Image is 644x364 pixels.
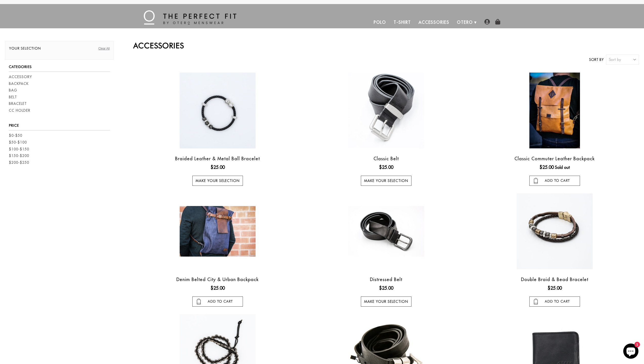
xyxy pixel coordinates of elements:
a: $100-$150 [9,147,29,152]
a: Distressed Belt [370,277,402,282]
a: Classic Commuter Leather Backpack [514,156,595,162]
a: Clear All [98,46,110,51]
h2: Accessories [133,41,639,50]
a: leather backpack [472,73,638,148]
a: Braided Leather & Metal Ball Bracelet [175,156,260,162]
a: $150-$200 [9,153,29,158]
img: The Perfect Fit - by Otero Menswear - Logo [144,10,236,25]
a: double braided leather bead bracelet [472,193,638,269]
a: otero menswear classic black leather belt [303,73,469,148]
input: add to cart [529,176,580,186]
ins: $25.00 [211,164,225,171]
ins: $25.00 [379,285,393,291]
a: Denim Belted City & Urban Backpack [176,277,259,282]
a: Belt [9,95,17,100]
span: Sold out [555,165,570,170]
inbox-online-store-chat: Shopify online store chat [622,344,640,360]
input: add to cart [192,297,243,307]
ins: $25.00 [211,285,225,291]
a: Accessories [415,16,453,28]
h2: Your selection [9,46,110,53]
img: otero menswear distressed leather belt [348,206,424,257]
img: leather backpack [529,73,580,148]
img: user-account-icon.png [484,19,490,25]
a: Otero [453,16,477,28]
a: Bracelet [9,101,27,106]
a: $50-$100 [9,140,27,145]
a: black braided leather bracelet [135,73,301,148]
ins: $25.00 [548,285,562,291]
a: Accessory [9,74,32,80]
img: black braided leather bracelet [180,73,256,148]
input: add to cart [529,297,580,307]
a: $200-$250 [9,160,29,165]
a: Polo [370,16,390,28]
a: Make your selection [192,176,243,186]
a: Make your selection [361,297,411,307]
label: Sort by [589,57,604,62]
img: shopping-bag-icon.png [495,19,501,25]
h3: Categories [9,65,110,72]
ins: $25.00 [539,164,554,171]
a: otero menswear distressed leather belt [303,206,469,257]
a: stylish urban backpack [135,206,301,257]
a: $0-$50 [9,133,22,138]
img: otero menswear classic black leather belt [348,73,424,148]
a: Double Braid & Bead Bracelet [521,277,588,282]
img: double braided leather bead bracelet [517,193,593,269]
a: CC Holder [9,108,30,113]
a: Make your selection [361,176,411,186]
a: Backpack [9,81,29,86]
ins: $25.00 [379,164,393,171]
a: Classic Belt [373,156,399,162]
a: Bag [9,88,17,93]
img: stylish urban backpack [180,206,256,257]
h3: Price [9,123,110,130]
a: T-Shirt [390,16,414,28]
